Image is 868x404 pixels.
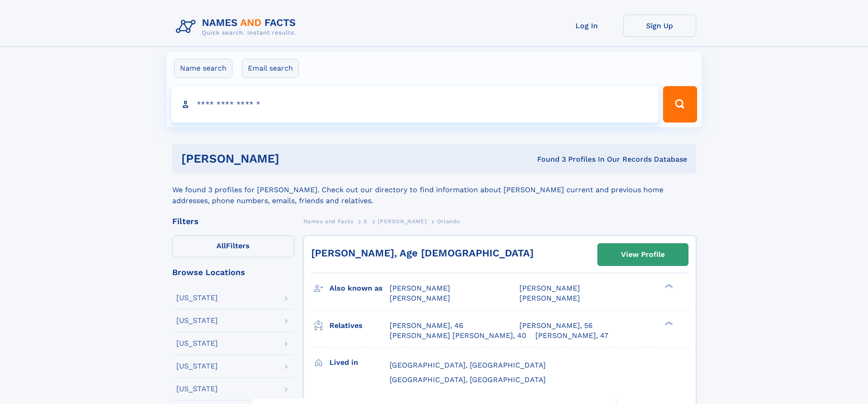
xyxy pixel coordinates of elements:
[535,331,608,341] a: [PERSON_NAME], 47
[329,355,390,370] h3: Lived in
[437,218,460,225] span: Orlando
[390,361,546,369] span: [GEOGRAPHIC_DATA], [GEOGRAPHIC_DATA]
[174,59,232,78] label: Name search
[329,281,390,296] h3: Also known as
[176,385,218,393] div: [US_STATE]
[311,247,534,259] a: [PERSON_NAME], Age [DEMOGRAPHIC_DATA]
[390,294,450,302] span: [PERSON_NAME]
[176,363,218,370] div: [US_STATE]
[519,284,580,292] span: [PERSON_NAME]
[621,244,665,265] div: View Profile
[181,153,408,164] h1: [PERSON_NAME]
[550,15,623,37] a: Log In
[172,174,696,206] div: We found 3 profiles for [PERSON_NAME]. Check out our directory to find information about [PERSON_...
[176,294,218,302] div: [US_STATE]
[176,317,218,324] div: [US_STATE]
[329,318,390,333] h3: Relatives
[519,321,593,331] a: [PERSON_NAME], 56
[663,283,673,289] div: ❯
[172,217,294,225] div: Filters
[171,86,659,123] input: search input
[364,215,368,227] a: S
[390,331,526,341] a: [PERSON_NAME] [PERSON_NAME], 40
[623,15,696,37] a: Sign Up
[598,244,688,266] a: View Profile
[390,321,463,331] a: [PERSON_NAME], 46
[663,86,697,123] button: Search Button
[176,340,218,347] div: [US_STATE]
[216,241,226,250] span: All
[172,15,303,39] img: Logo Names and Facts
[378,215,426,227] a: [PERSON_NAME]
[390,375,546,384] span: [GEOGRAPHIC_DATA], [GEOGRAPHIC_DATA]
[172,235,294,257] label: Filters
[390,284,450,292] span: [PERSON_NAME]
[364,218,368,225] span: S
[303,215,354,227] a: Names and Facts
[408,154,687,164] div: Found 3 Profiles In Our Records Database
[663,320,673,326] div: ❯
[519,294,580,302] span: [PERSON_NAME]
[172,268,294,276] div: Browse Locations
[242,59,299,78] label: Email search
[378,218,426,225] span: [PERSON_NAME]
